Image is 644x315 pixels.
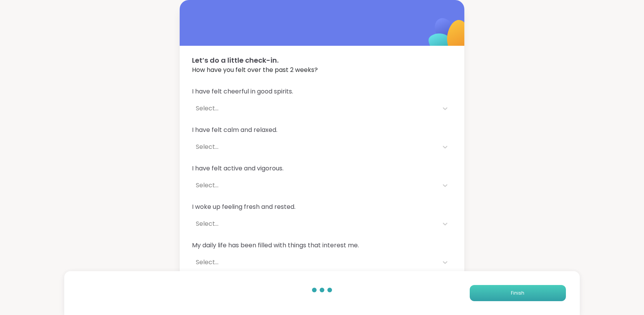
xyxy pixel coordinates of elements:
[196,258,434,267] div: Select...
[192,65,452,75] span: How have you felt over the past 2 weeks?
[196,181,434,190] div: Select...
[470,285,566,301] button: Finish
[196,104,434,113] div: Select...
[192,202,452,212] span: I woke up feeling fresh and rested.
[511,290,524,297] span: Finish
[192,164,452,173] span: I have felt active and vigorous.
[192,241,452,250] span: My daily life has been filled with things that interest me.
[192,125,452,135] span: I have felt calm and relaxed.
[192,87,452,96] span: I have felt cheerful in good spirits.
[196,219,434,228] div: Select...
[192,55,452,65] span: Let’s do a little check-in.
[196,142,434,152] div: Select...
